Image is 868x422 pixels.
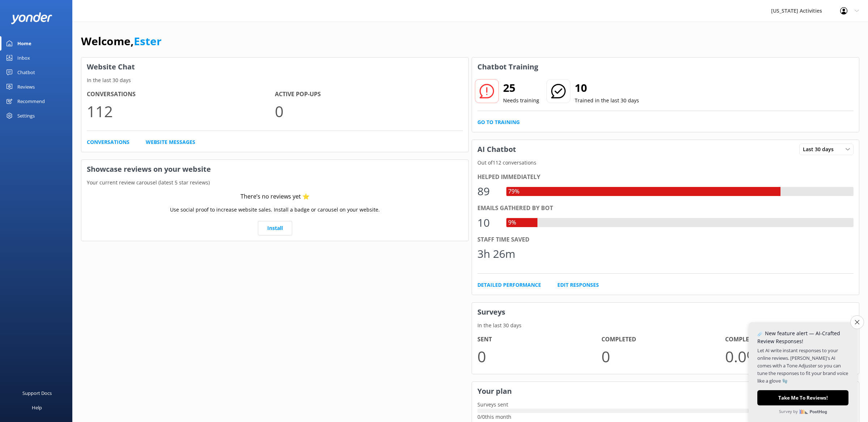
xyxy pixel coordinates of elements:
span: Last 30 days [803,145,838,153]
div: Reviews [17,80,35,94]
div: Chatbot [17,65,35,80]
h3: AI Chatbot [472,140,522,159]
h1: Welcome, [81,33,162,50]
div: Settings [17,108,35,123]
p: Surveys sent [472,401,514,409]
a: Ester [134,34,162,48]
h4: Sent [477,335,601,344]
h3: Website Chat [81,57,468,76]
a: Conversations [87,138,129,146]
p: Use social proof to increase website sales. Install a badge or carousel on your website. [170,206,380,214]
div: 79% [506,187,521,196]
p: In the last 30 days [81,76,468,84]
p: Needs training [503,97,539,105]
h4: Completed [601,335,726,344]
a: Edit Responses [557,281,599,289]
p: 0.0 % [725,344,849,368]
p: 112 [87,99,275,123]
p: Out of 112 conversations [472,159,859,167]
div: Recommend [17,94,45,108]
h3: Showcase reviews on your website [81,160,468,179]
div: Staff time saved [477,235,854,244]
div: Home [17,36,31,51]
a: Detailed Performance [477,281,541,289]
div: Help [32,400,42,415]
h3: Your plan [472,382,859,401]
p: Trained in the last 30 days [575,97,639,105]
a: Website Messages [146,138,195,146]
h3: Surveys [472,303,859,321]
a: Install [258,221,292,235]
h3: Chatbot Training [472,57,544,76]
h4: Active Pop-ups [275,90,463,99]
h2: 10 [575,79,639,97]
div: 89 [477,183,499,200]
p: In the last 30 days [472,321,859,329]
div: Support Docs [22,386,52,400]
h4: Conversations [87,90,275,99]
div: 10 [477,214,499,231]
div: Inbox [17,51,30,65]
p: Your current review carousel (latest 5 star reviews) [81,179,468,187]
p: 0 [601,344,726,368]
h2: 25 [503,79,539,97]
p: 0 / 0 this month [477,413,854,421]
div: 3h 26m [477,245,515,263]
div: There’s no reviews yet ⭐ [241,192,310,201]
a: Go to Training [477,118,520,126]
div: Helped immediately [477,172,854,182]
p: 0 [275,99,463,123]
p: 0 [477,344,601,368]
h4: Completion Rate [725,335,849,344]
img: yonder-white-logo.png [11,12,52,24]
div: 9% [506,218,518,227]
div: Emails gathered by bot [477,204,854,213]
